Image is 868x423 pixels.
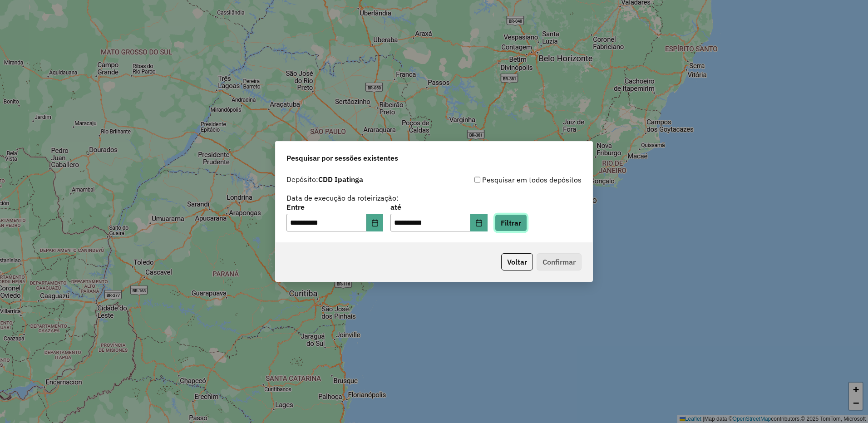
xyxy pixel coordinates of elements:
[286,174,363,185] label: Depósito:
[390,202,487,212] label: até
[434,174,582,185] div: Pesquisar em todos depósitos
[495,214,527,231] button: Filtrar
[286,202,383,212] label: Entre
[286,152,398,163] span: Pesquisar por sessões existentes
[366,214,384,232] button: Choose Date
[318,175,363,184] strong: CDD Ipatinga
[286,192,399,203] label: Data de execução da roteirização:
[501,253,533,271] button: Voltar
[470,214,488,232] button: Choose Date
